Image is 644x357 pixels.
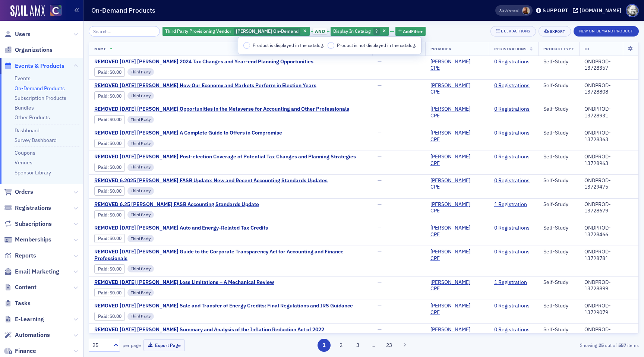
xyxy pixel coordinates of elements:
div: Self-Study [543,59,574,65]
span: Registrations [494,46,527,51]
span: … [368,342,379,348]
a: Subscription Products [15,95,66,101]
span: — [378,153,382,160]
a: Dashboard [15,127,40,134]
div: Paid: 0 - $0 [94,139,125,148]
a: View Homepage [45,5,61,18]
span: Content [15,283,37,291]
div: Paid: 1 - $0 [94,288,125,297]
a: Paid [98,266,107,272]
span: : [98,93,110,99]
a: Paid [98,212,107,218]
div: Third Party [127,211,154,218]
div: Paid: 0 - $0 [94,312,125,321]
a: On-Demand Products [15,85,65,92]
a: Survey Dashboard [15,137,57,143]
span: Finance [15,347,36,355]
span: REMOVED 4.30.2025 Surgent's How Our Economy and Markets Perform in Election Years [94,82,316,89]
label: per page [123,342,141,348]
span: — [378,82,382,89]
a: Paid [98,313,107,319]
div: ONDPROD-13728357 [584,59,633,72]
span: — [378,302,382,309]
button: New On-Demand Product [574,26,639,37]
span: $0.00 [110,93,121,99]
div: Paid: 0 - $0 [94,264,125,273]
div: Third Party [127,187,154,195]
a: REMOVED [DATE] [PERSON_NAME] Opportunities in the Metaverse for Accounting and Other Professionals [94,106,349,113]
a: Users [4,30,31,38]
span: — [378,105,382,112]
div: Surgent On-Demand [162,27,310,36]
span: Events & Products [15,62,64,70]
span: — [378,58,382,65]
a: Paid [98,93,107,99]
div: Third Party [127,164,154,171]
div: Third Party [127,265,154,272]
a: 0 Registrations [494,106,530,113]
span: $0.00 [110,117,121,122]
img: SailAMX [50,5,61,16]
a: Reports [4,252,36,260]
div: Export [550,29,565,34]
a: [PERSON_NAME] CPE [430,249,484,262]
div: [DOMAIN_NAME] [580,7,621,14]
a: REMOVED [DATE] [PERSON_NAME] Auto and Energy-Related Tax Credits [94,225,268,231]
span: Registrations [15,204,51,212]
a: REMOVED [DATE] [PERSON_NAME] Sale and Transfer of Energy Credits: Final Regulations and IRS Guidance [94,303,353,309]
a: 0 Registrations [494,249,530,255]
span: [PERSON_NAME] On-Demand [236,28,299,34]
div: Self-Study [543,106,574,113]
a: REMOVED [DATE] [PERSON_NAME] How Our Economy and Markets Perform in Election Years [94,82,316,89]
span: REMOVED 7.21.25 Surgent's Loss Limitations – A Mechanical Review [94,279,274,286]
button: [DOMAIN_NAME] [573,8,624,13]
span: $0.00 [110,236,121,241]
input: Product is displayed in the catalog. [243,42,250,49]
div: ONDPROD-13728466 [584,225,633,238]
a: Paid [98,117,107,122]
span: $0.00 [110,188,121,194]
div: Third Party [127,68,154,76]
span: Sheila Duggan [522,7,530,15]
div: ONDPROD-13728781 [584,249,633,262]
span: and [313,28,327,34]
a: Venues [15,159,32,166]
a: Events [15,75,31,82]
div: Also [499,8,506,13]
a: 0 Registrations [494,59,530,65]
button: 23 [383,339,396,352]
span: $0.00 [110,290,121,296]
button: 2 [334,339,347,352]
a: 0 Registrations [494,303,530,309]
a: E-Learning [4,315,44,323]
span: ID [584,46,589,51]
span: $0.00 [110,140,121,146]
span: REMOVED 7.21.25 Surgent's Summary and Analysis of the Inflation Reduction Act of 2022 [94,326,324,333]
span: $0.00 [110,69,121,75]
a: Automations [4,331,50,339]
a: [PERSON_NAME] CPE [430,326,484,339]
div: ONDPROD-13728679 [584,201,633,214]
a: Paid [98,236,107,241]
span: Product Type [543,46,574,51]
button: Export [539,26,571,37]
span: — [378,248,382,255]
a: Orders [4,188,33,196]
span: REMOVED 7.21.25 Surgent's Auto and Energy-Related Tax Credits [94,225,268,231]
a: REMOVED [DATE] [PERSON_NAME] Guide to the Corporate Transparency Act for Accounting and Finance P... [94,249,367,262]
button: Bulk Actions [490,26,536,37]
a: Sponsor Library [15,169,51,176]
button: 3 [351,339,364,352]
div: ONDPROD-13729142 [584,326,633,339]
span: REMOVED 5.29.25 Surgent's Opportunities in the Metaverse for Accounting and Other Professionals [94,106,349,113]
span: REMOVED 6.25 Surgent's FASB Accounting Standards Update [94,201,259,208]
a: SailAMX [10,5,45,17]
span: Add Filter [403,28,423,35]
span: : [98,188,110,194]
div: Third Party [127,289,154,296]
div: Paid: 0 - $0 [94,115,125,124]
span: Tasks [15,299,31,307]
div: Self-Study [543,177,574,184]
span: — [378,326,382,333]
span: Reports [15,252,36,260]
